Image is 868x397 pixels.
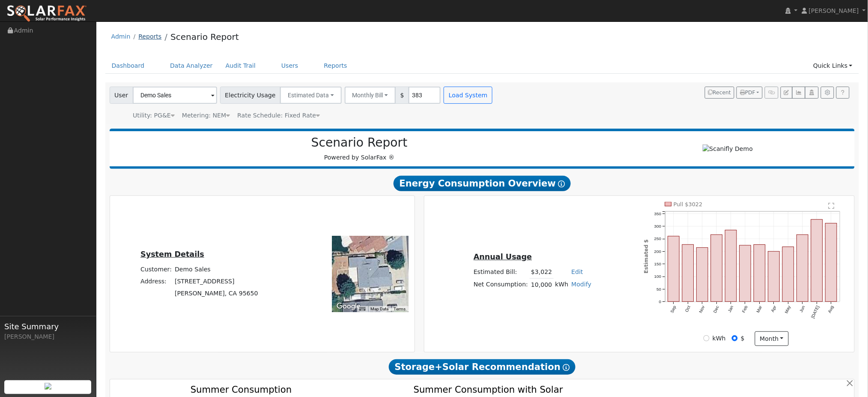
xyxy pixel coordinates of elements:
[754,245,766,302] rect: onclick=""
[139,263,173,275] td: Customer:
[799,305,806,313] text: Jun
[737,87,763,99] button: PDF
[811,305,820,319] text: [DATE]
[740,90,755,96] span: PDF
[670,305,677,314] text: Sep
[554,279,570,291] td: kWh
[164,58,219,74] a: Data Analyzer
[345,87,396,104] button: Monthly Bill
[654,211,662,216] text: 350
[371,306,389,312] button: Map Data
[359,306,365,312] button: Keyboard shortcuts
[280,87,342,104] button: Estimated Data
[654,237,662,241] text: 250
[114,135,605,162] div: Powered by SolarFax ®
[697,248,708,302] rect: onclick=""
[711,235,722,302] rect: onclick=""
[784,305,792,315] text: May
[444,87,492,104] button: Load System
[414,384,563,395] text: Summer Consumption with Solar
[756,305,763,314] text: Mar
[770,305,778,313] text: Apr
[809,7,859,14] span: [PERSON_NAME]
[530,266,554,279] td: $3,022
[713,334,726,343] label: kWh
[237,112,320,119] span: Alias: None
[725,230,737,302] rect: onclick=""
[829,202,835,209] text: 
[118,135,600,150] h2: Scenario Report
[732,335,738,341] input: $
[656,287,661,292] text: 50
[111,33,131,40] a: Admin
[668,236,680,302] rect: onclick=""
[318,58,354,74] a: Reports
[275,58,305,74] a: Users
[139,275,173,287] td: Address:
[674,201,703,208] text: Pull $3022
[654,274,662,279] text: 100
[705,87,735,99] button: Recent
[182,111,230,120] div: Metering: NEM
[173,288,260,300] td: [PERSON_NAME], CA 95650
[140,250,204,259] u: System Details
[173,275,260,287] td: [STREET_ADDRESS]
[45,383,51,390] img: retrieve
[133,111,175,120] div: Utility: PG&E
[572,268,583,275] a: Edit
[394,307,406,311] a: Terms (opens in new tab)
[768,252,780,302] rect: onclick=""
[389,359,576,375] span: Storage+Solar Recommendation
[682,245,694,302] rect: onclick=""
[741,305,749,314] text: Feb
[792,87,805,99] button: Multi-Series Graph
[827,305,835,314] text: Aug
[727,305,734,313] text: Jan
[811,220,823,302] rect: onclick=""
[781,87,793,99] button: Edit User
[472,279,530,291] td: Net Consumption:
[821,87,834,99] button: Settings
[572,281,592,288] a: Modify
[133,87,217,104] input: Select a User
[703,144,753,153] img: Scanifly Demo
[713,305,720,314] text: Dec
[105,58,151,74] a: Dashboard
[334,301,363,312] img: Google
[740,245,751,302] rect: onclick=""
[219,58,262,74] a: Audit Trail
[698,305,706,314] text: Nov
[173,263,260,275] td: Demo Sales
[558,180,565,187] i: Show Help
[741,334,745,343] label: $
[4,321,92,332] span: Site Summary
[654,224,662,229] text: 300
[472,266,530,279] td: Estimated Bill:
[704,335,710,341] input: kWh
[755,331,789,346] button: month
[836,87,850,99] a: Help Link
[220,87,280,104] span: Electricity Usage
[643,240,649,274] text: Estimated $
[110,87,133,104] span: User
[783,247,794,302] rect: onclick=""
[395,87,409,104] span: $
[563,364,570,371] i: Show Help
[826,223,837,302] rect: onclick=""
[807,58,859,74] a: Quick Links
[654,249,662,254] text: 200
[170,32,239,42] a: Scenario Report
[334,301,363,312] a: Open this area in Google Maps (opens a new window)
[797,235,808,302] rect: onclick=""
[805,87,818,99] button: Login As
[191,384,292,395] text: Summer Consumption
[654,262,662,266] text: 150
[474,253,532,261] u: Annual Usage
[684,305,692,313] text: Oct
[394,176,571,191] span: Energy Consumption Overview
[138,33,161,40] a: Reports
[659,300,662,304] text: 0
[6,5,87,23] img: SolarFax
[4,332,92,341] div: [PERSON_NAME]
[530,279,554,291] td: 10,000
